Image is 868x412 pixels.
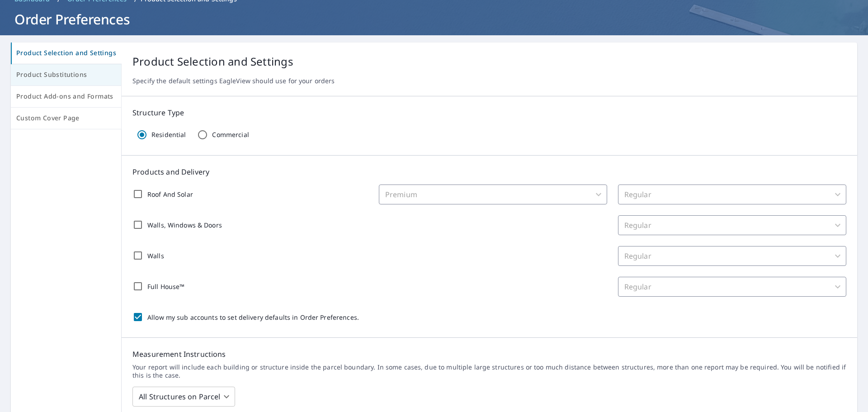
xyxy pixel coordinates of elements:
p: Walls, Windows & Doors [147,220,222,230]
p: Structure Type [132,107,846,118]
span: Product Substitutions [16,69,116,81]
p: Measurement Instructions [132,349,846,360]
span: Product Add-ons and Formats [16,91,116,102]
p: Product Selection and Settings [132,53,846,70]
div: Regular [618,185,846,204]
p: Full House™ [147,282,184,291]
div: Premium [379,185,607,204]
p: Your report will include each building or structure inside the parcel boundary. In some cases, du... [132,363,846,379]
span: Custom Cover Page [16,113,116,124]
div: tab-list [11,43,122,129]
span: Product Selection and Settings [16,47,116,59]
h1: Order Preferences [11,10,857,28]
p: Specify the default settings EagleView should use for your orders [132,77,846,85]
p: Products and Delivery [132,166,846,177]
p: Allow my sub accounts to set delivery defaults in Order Preferences. [147,313,359,322]
p: Residential [151,131,186,139]
p: Walls [147,251,164,260]
div: Regular [618,246,846,266]
div: Regular [618,277,846,297]
p: Commercial [212,131,249,139]
div: Regular [618,215,846,235]
p: Roof And Solar [147,189,193,199]
div: All Structures on Parcel [132,384,235,409]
